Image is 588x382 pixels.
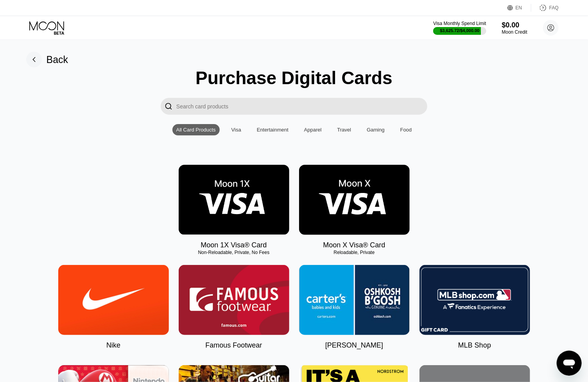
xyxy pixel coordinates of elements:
[433,21,486,35] div: Visa Monthly Spend Limit$3,625.72/$4,000.00
[228,124,245,135] div: Visa
[433,21,486,26] div: Visa Monthly Spend Limit
[325,341,383,350] div: [PERSON_NAME]
[502,29,527,35] div: Moon Credit
[557,351,582,376] iframe: Кнопка запуска окна обмена сообщениями
[363,124,389,135] div: Gaming
[337,127,351,133] div: Travel
[179,250,289,255] div: Non-Reloadable, Private, No Fees
[367,127,385,133] div: Gaming
[195,67,393,88] div: Purchase Digital Cards
[300,124,326,135] div: Apparel
[176,98,427,115] input: Search card products
[161,98,176,115] div: 
[205,341,262,350] div: Famous Footwear
[440,28,480,33] div: $3,625.72 / $4,000.00
[502,21,527,35] div: $0.00Moon Credit
[165,102,172,111] div: 
[106,341,120,350] div: Nike
[531,4,559,12] div: FAQ
[549,5,559,11] div: FAQ
[299,250,410,255] div: Reloadable, Private
[304,127,322,133] div: Apparel
[176,127,216,133] div: All Card Products
[396,124,416,135] div: Food
[201,241,267,249] div: Moon 1X Visa® Card
[253,124,292,135] div: Entertainment
[172,124,220,135] div: All Card Products
[400,127,412,133] div: Food
[333,124,355,135] div: Travel
[502,21,527,29] div: $0.00
[507,4,531,12] div: EN
[257,127,289,133] div: Entertainment
[231,127,241,133] div: Visa
[26,52,68,67] div: Back
[458,341,491,350] div: MLB Shop
[47,54,68,65] div: Back
[516,5,522,11] div: EN
[323,241,385,249] div: Moon X Visa® Card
